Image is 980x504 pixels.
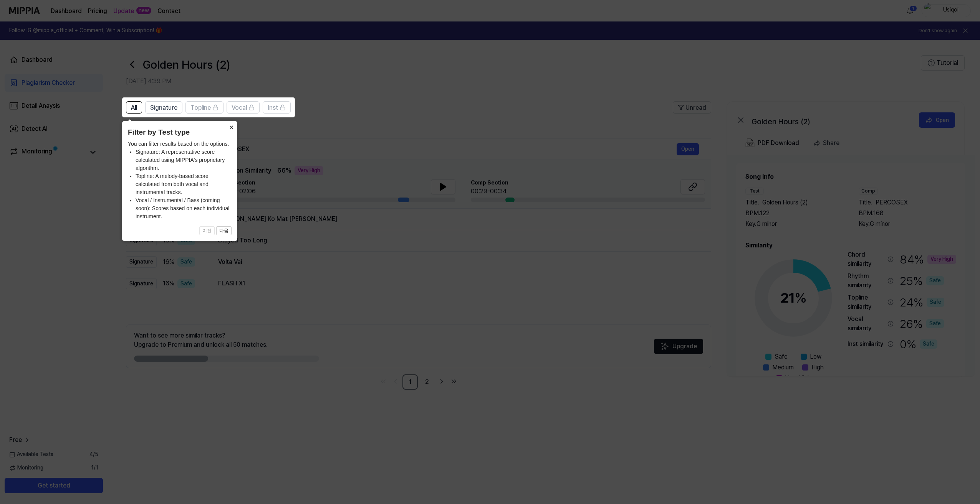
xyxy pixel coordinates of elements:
[136,196,232,221] li: Vocal / Instrumental / Bass (coming soon): Scores based on each individual instrument.
[145,101,182,114] button: Signature
[128,127,232,138] header: Filter by Test type
[136,172,232,196] li: Topline: A melody-based score calculated from both vocal and instrumental tracks.
[225,121,237,132] button: Close
[227,101,260,114] button: Vocal
[136,148,232,172] li: Signature: A representative score calculated using MIPPIA's proprietary algorithm.
[263,101,291,114] button: Inst
[128,140,232,221] div: You can filter results based on the options.
[216,226,232,236] button: 다음
[268,103,278,112] span: Inst
[185,101,223,114] button: Topline
[190,103,211,112] span: Topline
[232,103,247,112] span: Vocal
[126,101,142,114] button: All
[150,103,177,112] span: Signature
[131,103,137,112] span: All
